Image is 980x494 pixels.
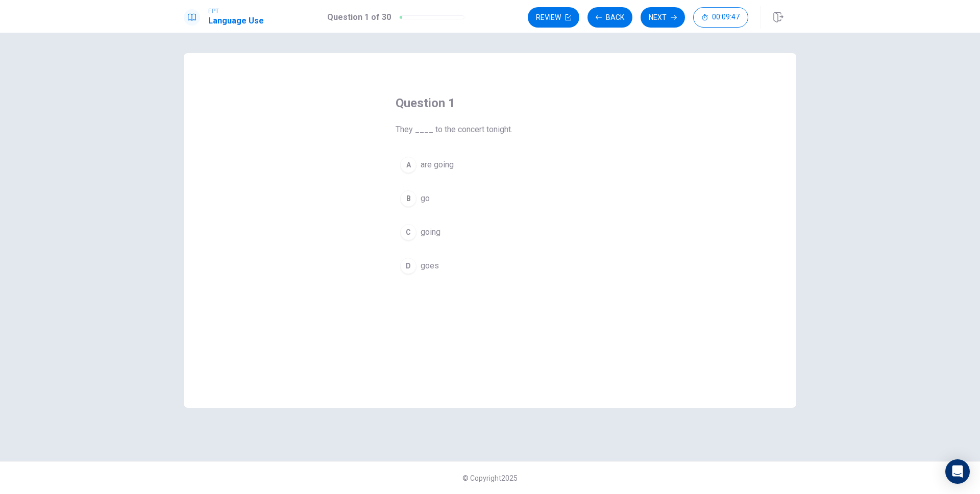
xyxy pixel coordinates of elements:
[712,13,740,21] span: 00:09:47
[421,260,439,272] span: goes
[327,11,391,23] h1: Question 1 of 30
[208,15,264,27] h1: Language Use
[462,474,518,482] span: © Copyright 2025
[587,7,632,28] button: Back
[396,95,584,111] h4: Question 1
[421,159,454,171] span: are going
[400,258,416,274] div: D
[693,7,748,28] button: 00:09:47
[396,253,584,279] button: Dgoes
[528,7,579,28] button: Review
[641,7,685,28] button: Next
[421,226,440,238] span: going
[396,152,584,178] button: Aare going
[396,219,584,245] button: Cgoing
[400,224,416,240] div: C
[396,123,584,136] span: They ____ to the concert tonight.
[421,192,430,205] span: go
[208,8,264,15] span: EPT
[945,459,970,484] div: Open Intercom Messenger
[396,186,584,211] button: Bgo
[400,157,416,173] div: A
[400,190,416,207] div: B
